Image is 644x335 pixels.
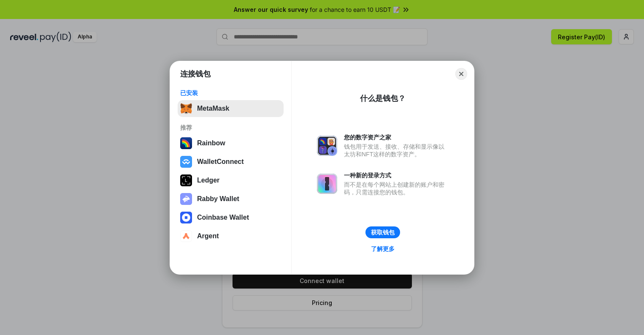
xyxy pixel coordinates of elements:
div: 获取钱包 [371,229,395,236]
img: svg+xml,%3Csvg%20xmlns%3D%22http%3A%2F%2Fwww.w3.org%2F2000%2Fsvg%22%20fill%3D%22none%22%20viewBox... [180,193,192,205]
img: svg+xml,%3Csvg%20width%3D%2228%22%20height%3D%2228%22%20viewBox%3D%220%200%2028%2028%22%20fill%3D... [180,212,192,223]
div: MetaMask [197,105,229,112]
img: svg+xml,%3Csvg%20xmlns%3D%22http%3A%2F%2Fwww.w3.org%2F2000%2Fsvg%22%20fill%3D%22none%22%20viewBox... [317,136,337,156]
div: 您的数字资产之家 [344,133,449,141]
div: Rainbow [197,139,225,147]
button: MetaMask [178,100,284,117]
div: 什么是钱包？ [360,93,406,103]
img: svg+xml,%3Csvg%20fill%3D%22none%22%20height%3D%2233%22%20viewBox%3D%220%200%2035%2033%22%20width%... [180,103,192,114]
h1: 连接钱包 [180,69,211,79]
img: svg+xml,%3Csvg%20width%3D%2228%22%20height%3D%2228%22%20viewBox%3D%220%200%2028%2028%22%20fill%3D... [180,230,192,242]
div: 钱包用于发送、接收、存储和显示像以太坊和NFT这样的数字资产。 [344,143,449,158]
div: 推荐 [180,124,281,131]
div: Rabby Wallet [197,195,239,203]
div: Coinbase Wallet [197,214,249,221]
button: Argent [178,228,284,245]
img: svg+xml,%3Csvg%20xmlns%3D%22http%3A%2F%2Fwww.w3.org%2F2000%2Fsvg%22%20fill%3D%22none%22%20viewBox... [317,174,337,194]
button: Ledger [178,172,284,189]
div: 而不是在每个网站上创建新的账户和密码，只需连接您的钱包。 [344,181,449,196]
button: Rainbow [178,135,284,152]
div: 了解更多 [371,245,395,253]
img: svg+xml,%3Csvg%20width%3D%2228%22%20height%3D%2228%22%20viewBox%3D%220%200%2028%2028%22%20fill%3D... [180,156,192,168]
div: 已安装 [180,89,281,97]
button: Coinbase Wallet [178,209,284,226]
img: svg+xml,%3Csvg%20width%3D%22120%22%20height%3D%22120%22%20viewBox%3D%220%200%20120%20120%22%20fil... [180,137,192,149]
a: 了解更多 [366,243,400,254]
button: 获取钱包 [365,226,400,238]
div: Ledger [197,177,219,184]
button: Rabby Wallet [178,191,284,207]
img: svg+xml,%3Csvg%20xmlns%3D%22http%3A%2F%2Fwww.w3.org%2F2000%2Fsvg%22%20width%3D%2228%22%20height%3... [180,174,192,186]
div: WalletConnect [197,158,244,166]
div: Argent [197,232,219,240]
button: Close [455,68,467,80]
div: 一种新的登录方式 [344,172,449,179]
button: WalletConnect [178,153,284,170]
